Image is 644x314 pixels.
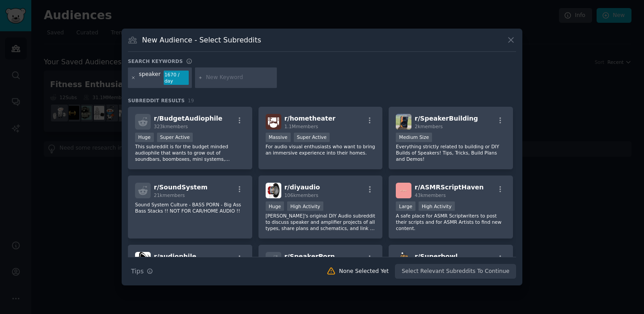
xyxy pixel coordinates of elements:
[154,253,196,260] span: r/ audiophile
[154,184,208,191] span: r/ SoundSystem
[396,213,506,231] p: A safe place for ASMR Scriptwriters to post their scripts and for ASMR Artists to find new content.
[188,98,194,103] span: 19
[415,115,478,122] span: r/ SpeakerBuilding
[339,268,389,276] div: None Selected Yet
[284,253,335,260] span: r/ SpeakerPorn
[135,252,151,268] img: audiophile
[287,201,323,211] div: High Activity
[206,74,274,82] input: New Keyword
[266,201,284,211] div: Huge
[157,133,193,142] div: Super Active
[415,184,483,191] span: r/ ASMRScriptHaven
[142,35,261,45] h3: New Audience - Select Subreddits
[131,267,144,276] span: Tips
[415,124,443,129] span: 2k members
[396,114,411,130] img: SpeakerBuilding
[154,124,188,129] span: 323k members
[396,183,411,198] img: ASMRScriptHaven
[266,183,281,198] img: diyaudio
[135,143,245,162] p: This subreddit is for the budget minded audiophile that wants to grow out of soundbars, boomboxes...
[154,193,185,198] span: 21k members
[415,253,458,260] span: r/ Superbowl
[284,193,318,198] span: 106k members
[415,193,445,198] span: 43k members
[164,71,189,85] div: 1670 / day
[419,201,455,211] div: High Activity
[266,114,281,130] img: hometheater
[396,143,506,162] p: Everything strictly related to building or DIY Builds of Speakers! Tips, Tricks, Build Plans and ...
[284,115,335,122] span: r/ hometheater
[128,97,185,104] span: Subreddit Results
[396,133,432,142] div: Medium Size
[284,124,318,129] span: 1.1M members
[266,133,291,142] div: Massive
[266,143,376,156] p: For audio visual enthusiasts who want to bring an immersive experience into their homes.
[266,213,376,231] p: [PERSON_NAME]'s original DIY Audio subreddit to discuss speaker and amplifier projects of all typ...
[284,184,320,191] span: r/ diyaudio
[128,264,156,279] button: Tips
[154,115,222,122] span: r/ BudgetAudiophile
[139,71,161,85] div: speaker
[396,201,415,211] div: Large
[128,58,183,64] h3: Search keywords
[396,252,411,268] img: Superbowl
[135,201,245,214] p: Sound System Culture - BASS PORN - Big Ass Bass Stacks !! NOT FOR CAR/HOME AUDIO !!
[294,133,330,142] div: Super Active
[135,133,154,142] div: Huge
